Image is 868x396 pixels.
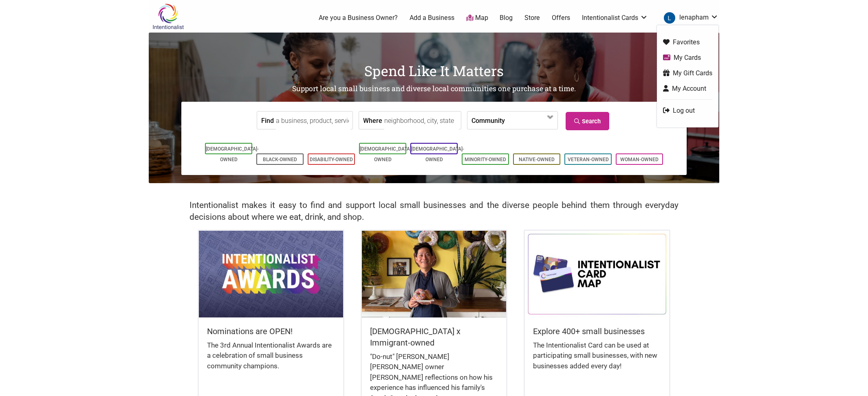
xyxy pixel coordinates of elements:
[149,61,719,81] h1: Spend Like It Matters
[663,68,712,78] a: My Gift Cards
[660,11,718,25] a: lenapham
[319,13,398,22] a: Are you a Business Owner?
[199,231,343,317] img: Intentionalist Awards
[207,340,335,380] div: The 3rd Annual Intentionalist Awards are a celebration of small business community champions.
[360,146,413,162] a: [DEMOGRAPHIC_DATA]-Owned
[263,157,297,162] a: Black-Owned
[663,37,712,47] a: Favorites
[384,112,459,130] input: neighborhood, city, state
[149,84,719,94] h2: Support local small business and diverse local communities one purchase at a time.
[566,112,609,130] a: Search
[261,112,274,129] label: Find
[310,157,353,162] a: Disability-Owned
[500,13,513,22] a: Blog
[466,13,488,23] a: Map
[276,112,350,130] input: a business, product, service
[362,231,506,317] img: King Donuts - Hong Chhuor
[663,53,712,62] a: My Cards
[620,157,659,162] a: Woman-Owned
[552,13,570,22] a: Offers
[370,326,498,348] h5: [DEMOGRAPHIC_DATA] x Immigrant-owned
[524,13,540,22] a: Store
[189,199,679,223] h2: Intentionalist makes it easy to find and support local small businesses and the diverse people be...
[533,340,661,380] div: The Intentionalist Card can be used at participating small businesses, with new businesses added ...
[363,112,382,129] label: Where
[149,3,187,30] img: Intentionalist
[519,157,555,162] a: Native-Owned
[582,13,648,22] a: Intentionalist Cards
[525,231,669,317] img: Intentionalist Card Map
[465,157,506,162] a: Minority-Owned
[207,326,335,337] h5: Nominations are OPEN!
[568,157,609,162] a: Veteran-Owned
[663,84,712,93] a: My Account
[471,112,505,129] label: Community
[410,13,454,22] a: Add a Business
[533,326,661,337] h5: Explore 400+ small businesses
[206,146,259,162] a: [DEMOGRAPHIC_DATA]-Owned
[411,146,464,162] a: [DEMOGRAPHIC_DATA]-Owned
[663,106,712,115] a: Log out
